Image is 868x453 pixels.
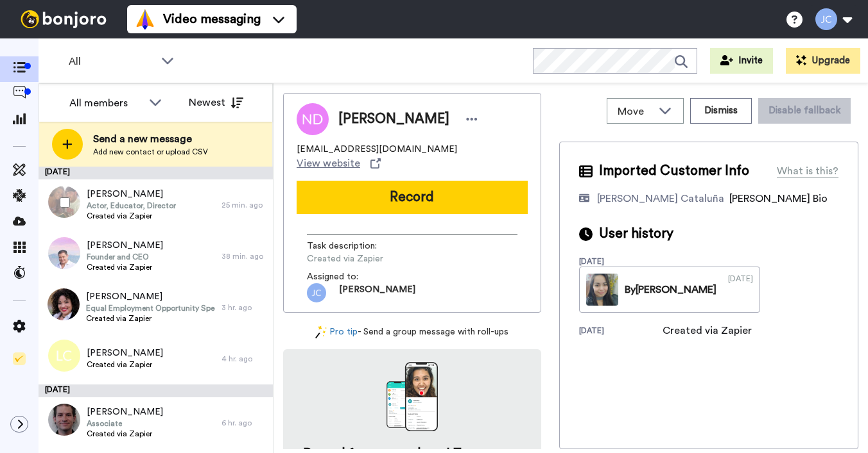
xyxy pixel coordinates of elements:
div: 25 min. ago [221,200,266,210]
a: By[PERSON_NAME][DATE] [579,267,760,313]
span: [PERSON_NAME] [338,110,449,129]
div: [DATE] [39,167,273,179]
span: [PERSON_NAME] [87,406,163,418]
img: lc.png [48,340,80,372]
div: 38 min. ago [221,251,266,261]
img: jc.png [307,283,326,302]
span: Equal Employment Opportunity Specialist [86,303,215,313]
span: Assigned to: [307,270,397,283]
img: vm-color.svg [135,9,155,29]
img: bef71b50-c131-4565-ac11-1aa106861178-thumb.jpg [586,274,618,306]
span: Video messaging [163,10,261,28]
a: View website [297,156,381,171]
img: magic-wand.svg [315,325,327,339]
span: View website [297,156,360,171]
img: Image of Natalie Denning [297,103,329,135]
span: All [69,54,155,69]
span: [PERSON_NAME] [339,283,415,302]
span: Created via Zapier [87,429,163,439]
button: Upgrade [786,48,860,74]
div: [DATE] [39,384,273,397]
img: b964701b-81eb-4dfd-8361-b342f5860013.jpg [48,404,80,436]
div: 4 hr. ago [221,354,266,364]
span: User history [599,224,673,243]
div: [PERSON_NAME] Cataluña [597,191,724,206]
img: 650f7dfd-fe92-44d3-aa82-e4584eb6ff0e.jpg [48,237,80,269]
span: Move [618,104,652,119]
div: All members [69,95,143,111]
div: [DATE] [728,274,753,306]
span: [PERSON_NAME] Bio [729,194,828,204]
div: [DATE] [579,256,663,267]
div: [DATE] [579,325,663,338]
span: [PERSON_NAME] [86,290,215,303]
span: [PERSON_NAME] [87,347,163,359]
span: Associate [87,418,163,429]
div: - Send a group message with roll-ups [283,325,541,339]
span: Imported Customer Info [599,161,749,181]
span: Add new contact or upload CSV [93,147,208,157]
button: Dismiss [690,98,752,124]
div: What is this? [777,163,838,179]
button: Invite [710,48,773,74]
button: Disable fallback [758,98,851,124]
span: Founder and CEO [87,252,163,262]
img: bj-logo-header-white.svg [15,10,112,28]
span: Task description : [307,240,397,252]
span: Actor, Educator, Director [87,201,176,211]
button: Record [297,181,528,214]
div: Created via Zapier [663,323,752,338]
span: [PERSON_NAME] [87,188,176,201]
span: [EMAIL_ADDRESS][DOMAIN_NAME] [297,143,457,156]
button: Newest [179,90,253,115]
a: Pro tip [315,325,358,339]
img: download [386,362,438,431]
span: Created via Zapier [87,359,163,370]
span: Created via Zapier [87,262,163,272]
span: Created via Zapier [87,211,176,221]
span: [PERSON_NAME] [87,239,163,252]
img: df490148-4838-4f1b-be70-ef07ccf96838.jpg [48,288,80,320]
div: By [PERSON_NAME] [625,282,716,297]
div: 6 hr. ago [221,418,266,428]
img: Checklist.svg [13,352,26,365]
span: Created via Zapier [86,313,215,324]
div: 3 hr. ago [221,302,266,313]
span: Created via Zapier [307,252,429,265]
span: Send a new message [93,131,208,147]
